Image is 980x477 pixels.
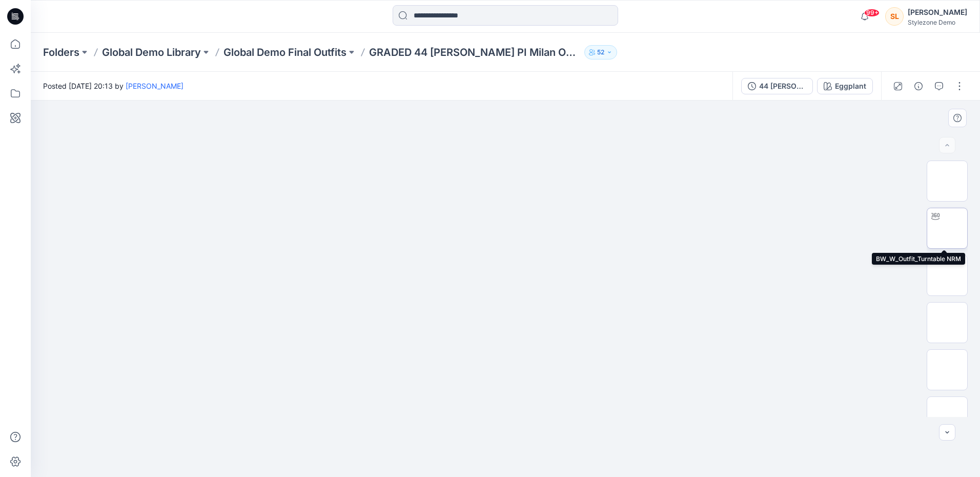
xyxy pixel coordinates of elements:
[835,81,866,92] div: Eggplant
[927,307,967,339] img: BW_W_Outfit_Back NRM
[927,165,967,197] img: BW_W_Outfit_Colorway NRM
[927,354,967,386] img: BW_W_Outfit_Left NRM
[927,260,967,292] img: BW_W_Outfit_Front NRM
[369,45,580,59] p: GRADED 44 [PERSON_NAME] PI Milan Outfit
[864,9,880,17] span: 99+
[885,7,904,26] div: SL
[249,135,762,477] img: eyJhbGciOiJIUzI1NiIsImtpZCI6IjAiLCJzbHQiOiJzZXMiLCJ0eXAiOiJKV1QifQ.eyJkYXRhIjp7InR5cGUiOiJzdG9yYW...
[126,82,183,90] a: [PERSON_NAME]
[927,401,967,433] img: BW_W_Outfit_Top_CloseUp NRM
[223,45,346,59] a: Global Demo Final Outfits
[817,78,873,94] button: Eggplant
[927,212,967,245] img: BW_W_Outfit_Turntable NRM
[741,78,813,94] button: 44 [PERSON_NAME] PI Milan Outfit
[43,81,183,91] span: Posted [DATE] 20:13 by
[908,6,967,18] div: [PERSON_NAME]
[597,47,604,58] p: 52
[584,45,617,59] button: 52
[910,78,927,94] button: Details
[759,81,806,92] div: 44 [PERSON_NAME] PI Milan Outfit
[102,45,201,59] a: Global Demo Library
[908,18,967,26] div: Stylezone Demo
[43,45,79,59] a: Folders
